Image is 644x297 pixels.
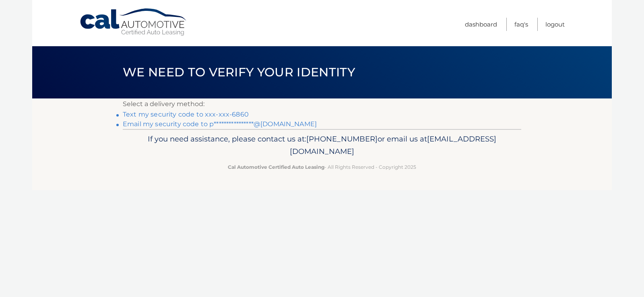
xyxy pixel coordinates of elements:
[514,18,528,31] a: FAQ's
[123,98,521,110] p: Select a delivery method:
[79,8,188,37] a: Cal Automotive
[545,18,565,31] a: Logout
[306,134,378,143] span: [PHONE_NUMBER]
[228,164,324,170] strong: Cal Automotive Certified Auto Leasing
[465,18,497,31] a: Dashboard
[128,133,516,158] p: If you need assistance, please contact us at: or email us at
[128,163,516,171] p: - All Rights Reserved - Copyright 2025
[123,65,355,80] span: We need to verify your identity
[123,111,249,118] a: Text my security code to xxx-xxx-6860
